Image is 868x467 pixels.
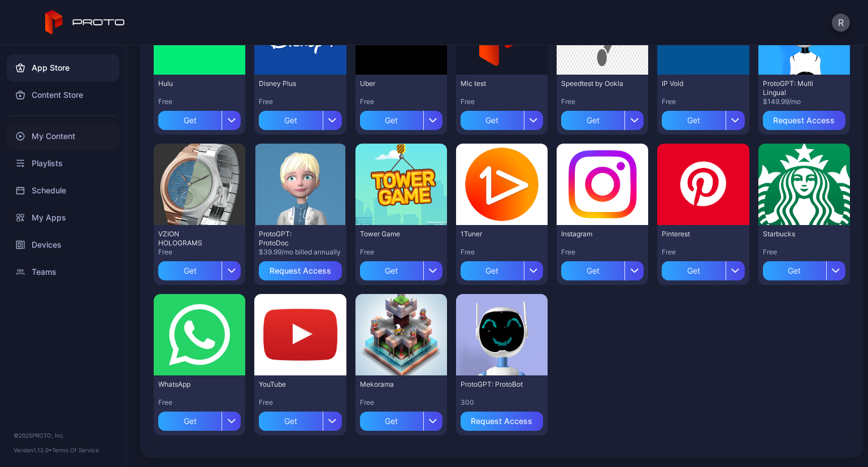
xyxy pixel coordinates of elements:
button: R [832,14,850,32]
div: Instagram [561,230,623,239]
div: Get [360,111,423,130]
button: Get [360,407,442,431]
button: Get [662,106,744,130]
div: Free [461,97,543,106]
div: Uber [360,79,422,88]
div: 300 [461,398,543,407]
div: IP Void [662,79,724,88]
button: Get [561,106,644,130]
div: Get [561,261,624,280]
div: Request Access [471,417,532,426]
a: Devices [7,231,119,258]
div: ProtoGPT: ProtoBot [461,380,523,389]
div: Disney Plus [259,79,321,88]
div: Free [259,398,341,407]
div: Get [259,111,322,130]
button: Request Access [259,261,341,280]
div: Free [158,248,241,257]
div: Tower Game [360,230,422,239]
div: Free [662,248,744,257]
a: Content Store [7,81,119,109]
div: Free [561,97,644,106]
div: Get [662,261,725,280]
button: Request Access [763,111,845,130]
div: $39.99/mo billed annually [259,248,341,257]
div: Get [259,412,322,431]
div: Hulu [158,79,220,88]
button: Get [763,257,845,280]
div: Free [158,97,241,106]
div: Free [662,97,744,106]
div: Get [561,111,624,130]
a: My Content [7,123,119,150]
button: Get [461,257,543,280]
button: Get [259,407,341,431]
button: Get [360,257,442,280]
div: Get [662,111,725,130]
div: Free [461,248,543,257]
button: Get [561,257,644,280]
div: Speedtest by Ookla [561,79,623,88]
div: $149.99/mo [763,97,845,106]
div: Free [360,398,442,407]
div: Request Access [270,266,331,275]
div: Free [360,97,442,106]
a: Terms Of Service [52,447,99,453]
div: Free [259,97,341,106]
div: Get [158,111,222,130]
div: Pinterest [662,230,724,239]
button: Get [158,257,241,280]
div: Free [763,248,845,257]
div: VZION HOLOGRAMS [158,230,220,248]
div: Get [461,111,524,130]
button: Get [662,257,744,280]
div: Free [158,398,241,407]
div: Free [561,248,644,257]
button: Get [158,106,241,130]
div: © 2025 PROTO, Inc. [14,431,112,440]
div: Get [360,412,423,431]
a: My Apps [7,204,119,231]
div: Get [763,261,826,280]
button: Get [158,407,241,431]
div: Request Access [773,116,835,125]
div: Mekorama [360,380,422,389]
a: Teams [7,258,119,286]
div: 1Tuner [461,230,523,239]
div: Starbucks [763,230,825,239]
button: Get [461,106,543,130]
a: Schedule [7,177,119,204]
div: Mic test [461,79,523,88]
button: Get [259,106,341,130]
div: YouTube [259,380,321,389]
div: Get [461,261,524,280]
button: Get [360,106,442,130]
div: ProtoGPT: ProtoDoc [259,230,321,248]
button: Request Access [461,412,543,431]
span: Version 1.12.0 • [14,447,52,453]
div: Free [360,248,442,257]
a: App Store [7,54,119,81]
div: Get [158,412,222,431]
div: ProtoGPT: Multi Lingual [763,79,825,97]
div: Get [360,261,423,280]
div: Get [158,261,222,280]
div: WhatsApp [158,380,220,389]
a: Playlists [7,150,119,177]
